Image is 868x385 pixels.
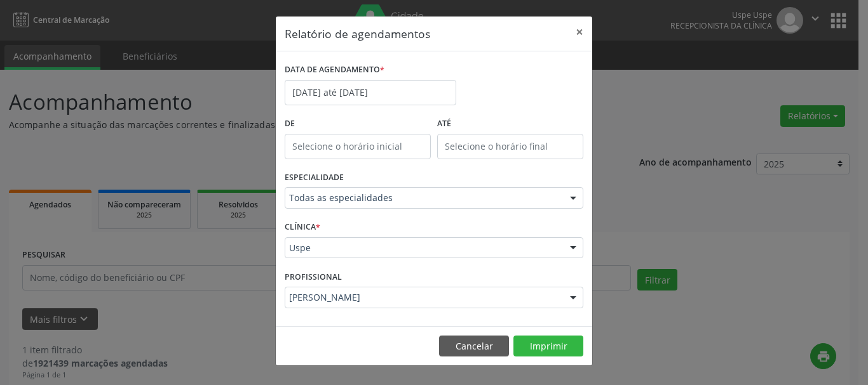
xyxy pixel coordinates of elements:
label: ESPECIALIDADE [285,168,344,188]
label: De [285,114,431,134]
h5: Relatório de agendamentos [285,25,430,42]
button: Close [567,16,592,48]
input: Selecione uma data ou intervalo [285,80,456,105]
label: PROFISSIONAL [285,267,342,287]
label: ATÉ [437,114,583,134]
button: Imprimir [513,336,583,357]
span: Todas as especialidades [289,192,557,204]
span: Uspe [289,242,557,254]
span: [PERSON_NAME] [289,291,557,304]
label: DATA DE AGENDAMENTO [285,60,384,80]
label: CLÍNICA [285,218,320,237]
button: Cancelar [439,336,509,357]
input: Selecione o horário inicial [285,134,431,159]
input: Selecione o horário final [437,134,583,159]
